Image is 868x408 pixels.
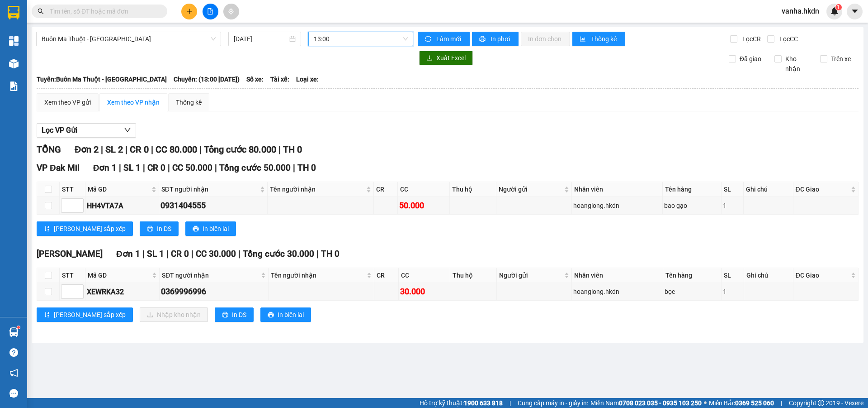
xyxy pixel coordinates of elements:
[191,249,193,259] span: |
[207,8,213,14] span: file-add
[837,4,840,10] span: 1
[123,163,141,173] span: SL 1
[88,184,150,194] span: Mã GD
[464,399,503,407] strong: 1900 633 818
[782,54,813,74] span: Kho nhận
[142,249,145,259] span: |
[37,221,133,236] button: sort-ascending[PERSON_NAME] sắp xếp
[44,312,50,319] span: sort-ascending
[723,287,742,297] div: 1
[664,201,719,211] div: bao gạo
[573,287,661,297] div: hoanglong.hkdn
[418,32,470,46] button: syncLàm mới
[260,307,311,322] button: printerIn biên lai
[723,201,742,211] div: 1
[166,249,169,259] span: |
[830,7,839,15] img: icon-new-feature
[572,32,625,46] button: bar-chartThống kê
[119,163,121,173] span: |
[580,36,587,43] span: bar-chart
[44,97,91,107] div: Xem theo VP gửi
[590,398,702,408] span: Miền Nam
[270,74,289,84] span: Tài xế:
[234,34,288,44] input: 13/09/2025
[499,184,562,194] span: Người gửi
[722,268,744,283] th: SL
[419,51,473,65] button: downloadXuất Excel
[124,126,131,134] span: down
[739,34,762,44] span: Lọc CR
[116,249,140,259] span: Đơn 1
[796,270,849,280] span: ĐC Giao
[736,54,765,64] span: Đã giao
[199,144,202,155] span: |
[735,399,774,407] strong: 0369 525 060
[399,199,448,212] div: 50.000
[9,82,19,91] img: solution-icon
[140,221,179,236] button: printerIn DS
[162,270,259,280] span: SĐT người nhận
[297,163,316,173] span: TH 0
[400,285,448,298] div: 30.000
[744,182,793,197] th: Ghi chú
[781,398,782,408] span: |
[87,286,158,298] div: XEWRKA32
[847,4,863,19] button: caret-down
[744,268,793,283] th: Ghi chú
[663,268,722,283] th: Tên hàng
[60,182,85,197] th: STT
[88,270,150,280] span: Mã GD
[204,144,276,155] span: Tổng cước 80.000
[174,74,240,84] span: Chuyến: (13:00 [DATE])
[518,398,588,408] span: Cung cấp máy in - giấy in:
[450,182,496,197] th: Thu hộ
[44,226,50,233] span: sort-ascending
[140,307,208,322] button: downloadNhập kho nhận
[87,200,157,211] div: HH4VTA7A
[185,221,236,236] button: printerIn biên lai
[37,123,136,138] button: Lọc VP Gửi
[85,283,160,301] td: XEWRKA32
[156,144,197,155] span: CC 80.000
[436,34,462,44] span: Làm mới
[521,32,570,46] button: In đơn chọn
[796,184,849,194] span: ĐC Giao
[283,144,302,155] span: TH 0
[232,310,246,320] span: In DS
[9,36,19,46] img: dashboard-icon
[161,184,258,194] span: SĐT người nhận
[722,182,744,197] th: SL
[835,4,842,10] sup: 1
[161,285,266,298] div: 0369996996
[37,249,103,259] span: [PERSON_NAME]
[147,226,153,233] span: printer
[176,97,202,107] div: Thống kê
[157,224,171,234] span: In DS
[243,249,314,259] span: Tổng cước 30.000
[9,348,18,357] span: question-circle
[293,163,295,173] span: |
[160,283,268,301] td: 0369996996
[238,249,241,259] span: |
[151,144,153,155] span: |
[223,4,239,19] button: aim
[37,144,61,155] span: TỔNG
[75,144,99,155] span: Đơn 2
[509,398,511,408] span: |
[278,144,281,155] span: |
[37,307,133,322] button: sort-ascending[PERSON_NAME] sắp xếp
[42,125,77,136] span: Lọc VP Gửi
[425,36,433,43] span: sync
[774,5,826,17] span: vanha.hkdn
[85,197,159,215] td: HH4VTA7A
[851,7,859,15] span: caret-down
[665,287,720,297] div: bọc
[472,32,519,46] button: printerIn phơi
[147,163,165,173] span: CR 0
[479,36,487,43] span: printer
[9,59,19,68] img: warehouse-icon
[436,53,466,63] span: Xuất Excel
[159,197,268,215] td: 0931404555
[203,224,229,234] span: In biên lai
[619,399,702,407] strong: 0708 023 035 - 0935 103 250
